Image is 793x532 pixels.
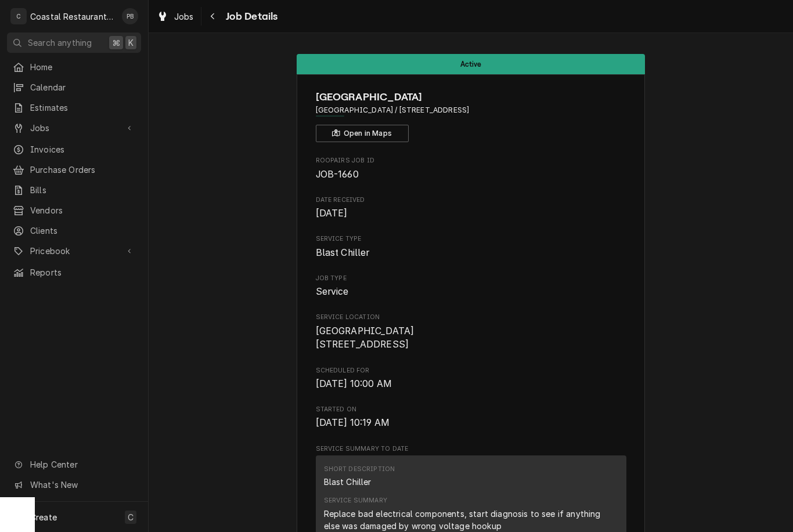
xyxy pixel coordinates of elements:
[7,180,141,200] a: Bills
[122,8,138,24] div: PB
[30,458,134,471] span: Help Center
[316,156,626,181] div: Roopairs Job ID
[316,246,626,260] span: Service Type
[30,225,135,237] span: Clients
[316,366,626,375] span: Scheduled For
[7,201,141,220] a: Vendors
[112,37,120,49] span: ⌘
[316,313,626,322] span: Service Location
[316,207,626,220] span: Date Received
[316,405,626,430] div: Started On
[316,89,626,105] span: Name
[316,196,626,205] span: Date Received
[30,184,135,196] span: Bills
[30,61,135,73] span: Home
[30,143,135,155] span: Invoices
[30,479,134,491] span: What's New
[316,324,626,352] span: Service Location
[7,221,141,240] a: Clients
[316,208,348,219] span: [DATE]
[316,234,626,244] span: Service Type
[297,54,645,74] div: Status
[7,57,141,77] a: Home
[316,168,626,182] span: Roopairs Job ID
[316,89,626,142] div: Client Information
[316,325,414,350] span: [GEOGRAPHIC_DATA] [STREET_ADDRESS]
[7,78,141,97] a: Calendar
[316,366,626,391] div: Scheduled For
[30,512,57,522] span: Create
[324,465,395,474] div: Short Description
[316,313,626,352] div: Service Location
[10,8,27,24] div: C
[30,122,118,134] span: Jobs
[28,37,92,49] span: Search anything
[316,286,349,297] span: Service
[152,7,199,26] a: Jobs
[324,496,387,505] div: Service Summary
[30,10,116,23] div: Coastal Restaurant Repair
[316,105,626,115] span: Address
[30,204,135,216] span: Vendors
[128,37,134,49] span: K
[30,102,135,114] span: Estimates
[316,274,626,299] div: Job Type
[204,7,222,26] button: Navigate back
[316,274,626,283] span: Job Type
[316,405,626,414] span: Started On
[324,476,372,488] div: Blast Chiller
[316,234,626,259] div: Service Type
[316,125,409,142] button: Open in Maps
[316,285,626,299] span: Job Type
[122,8,138,24] div: Phill Blush's Avatar
[174,10,194,23] span: Jobs
[128,511,134,523] span: C
[7,32,141,53] button: Search anything⌘K
[324,508,618,532] div: Replace bad electrical components, start diagnosis to see if anything else was damaged by wrong v...
[316,196,626,220] div: Date Received
[30,81,135,93] span: Calendar
[7,98,141,117] a: Estimates
[316,417,390,428] span: [DATE] 10:19 AM
[222,9,278,24] span: Job Details
[316,156,626,165] span: Roopairs Job ID
[30,164,135,176] span: Purchase Orders
[7,263,141,282] a: Reports
[7,241,141,260] a: Go to Pricebook
[7,140,141,159] a: Invoices
[7,160,141,179] a: Purchase Orders
[7,475,141,494] a: Go to What's New
[460,60,482,68] span: Active
[316,169,359,180] span: JOB-1660
[30,245,118,257] span: Pricebook
[7,118,141,137] a: Go to Jobs
[316,247,370,258] span: Blast Chiller
[7,455,141,474] a: Go to Help Center
[316,444,626,454] span: Service Summary To Date
[316,416,626,430] span: Started On
[30,266,135,278] span: Reports
[316,378,392,389] span: [DATE] 10:00 AM
[316,377,626,391] span: Scheduled For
